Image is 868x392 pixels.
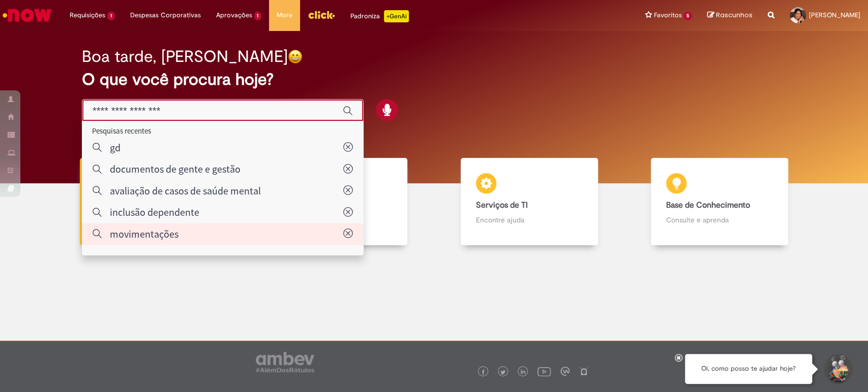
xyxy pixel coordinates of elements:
[809,11,860,19] span: [PERSON_NAME]
[476,215,583,225] p: Encontre ajuda
[666,200,750,210] b: Base de Conhecimento
[130,10,201,20] span: Despesas Corporativas
[521,369,526,375] img: logo_footer_linkedin.png
[707,11,753,20] a: Rascunhos
[288,49,303,64] img: happy-face.png
[256,352,314,372] img: logo_footer_ambev_rotulo_gray.png
[500,370,505,375] img: logo_footer_twitter.png
[107,12,115,20] span: 1
[53,158,244,246] a: Tirar dúvidas Tirar dúvidas com Lupi Assist e Gen Ai
[685,354,812,384] div: Oi, como posso te ajudar hoje?
[216,10,252,20] span: Aprovações
[254,12,262,20] span: 1
[434,158,624,246] a: Serviços de TI Encontre ajuda
[82,71,786,88] h2: O que você procura hoje?
[350,10,409,22] div: Padroniza
[481,370,486,375] img: logo_footer_facebook.png
[822,354,853,384] button: Iniciar Conversa de Suporte
[579,367,588,376] img: logo_footer_naosei.png
[683,12,692,20] span: 5
[476,200,528,210] b: Serviços de TI
[277,10,292,20] span: More
[384,10,409,22] p: +GenAi
[716,10,753,20] span: Rascunhos
[308,7,335,22] img: click_logo_yellow_360x200.png
[666,215,773,225] p: Consulte e aprenda
[537,365,551,378] img: logo_footer_youtube.png
[70,10,105,20] span: Requisições
[560,367,570,376] img: logo_footer_workplace.png
[1,5,53,25] img: ServiceNow
[653,10,681,20] span: Favoritos
[624,158,815,246] a: Base de Conhecimento Consulte e aprenda
[82,48,288,66] h2: Boa tarde, [PERSON_NAME]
